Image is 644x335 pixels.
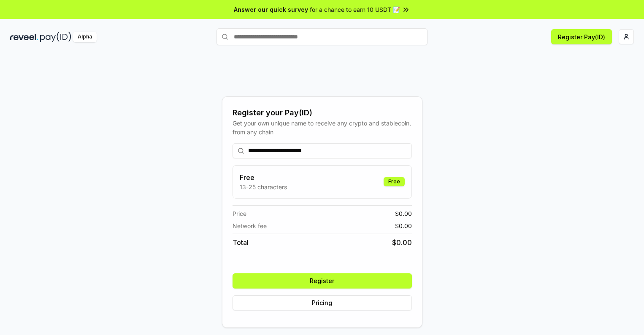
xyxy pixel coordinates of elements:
[395,221,412,230] span: $ 0.00
[234,5,308,14] span: Answer our quick survey
[551,29,612,44] button: Register Pay(ID)
[10,32,38,42] img: reveel_dark
[233,119,412,136] div: Get your own unique name to receive any crypto and stablecoin, from any chain
[233,209,246,218] span: Price
[233,107,412,119] div: Register your Pay(ID)
[240,172,287,182] h3: Free
[310,5,400,14] span: for a chance to earn 10 USDT 📝
[40,32,71,42] img: pay_id
[233,221,267,230] span: Network fee
[233,295,412,310] button: Pricing
[73,32,97,42] div: Alpha
[240,182,287,191] p: 13-25 characters
[233,273,412,289] button: Register
[395,209,412,218] span: $ 0.00
[392,237,412,248] span: $ 0.00
[233,237,249,248] span: Total
[384,177,405,186] div: Free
